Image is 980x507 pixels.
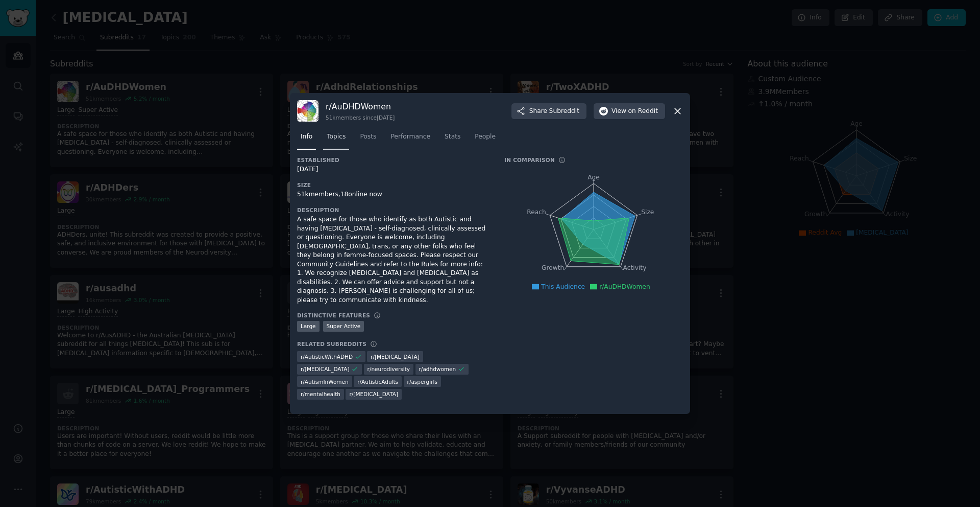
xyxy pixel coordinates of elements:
[323,129,349,150] a: Topics
[297,129,316,150] a: Info
[371,353,420,360] span: r/ [MEDICAL_DATA]
[297,100,318,122] img: AuDHDWomen
[527,209,546,216] tspan: Reach
[297,321,320,332] div: Large
[367,365,410,373] span: r/ neurodiversity
[623,265,647,272] tspan: Activity
[611,107,658,116] span: View
[356,129,380,150] a: Posts
[297,206,490,214] h3: Description
[407,378,437,385] span: r/ aspergirls
[511,103,586,120] button: ShareSubreddit
[297,312,370,319] h3: Distinctive Features
[297,215,490,305] div: A safe space for those who identify as both Autistic and having [MEDICAL_DATA] - self-diagnosed, ...
[301,353,353,360] span: r/ AutisticWithADHD
[301,378,349,385] span: r/ AutismInWomen
[628,107,658,116] span: on Reddit
[419,365,456,373] span: r/ adhdwomen
[297,156,490,164] h3: Established
[541,283,585,290] span: This Audience
[297,181,490,189] h3: Size
[327,132,346,142] span: Topics
[387,129,434,150] a: Performance
[360,132,376,142] span: Posts
[594,103,665,120] button: Viewon Reddit
[297,190,490,199] div: 51k members, 18 online now
[641,209,654,216] tspan: Size
[349,390,398,398] span: r/ [MEDICAL_DATA]
[297,340,366,348] h3: Related Subreddits
[599,283,650,290] span: r/AuDHDWomen
[587,174,600,181] tspan: Age
[475,132,496,142] span: People
[301,365,350,373] span: r/ [MEDICAL_DATA]
[549,107,579,116] span: Subreddit
[323,321,364,332] div: Super Active
[529,107,579,116] span: Share
[441,129,464,150] a: Stats
[301,390,340,398] span: r/ mentalhealth
[471,129,499,150] a: People
[357,378,398,385] span: r/ AutisticAdults
[326,114,395,121] div: 51k members since [DATE]
[301,132,312,142] span: Info
[542,265,564,272] tspan: Growth
[445,132,460,142] span: Stats
[390,132,430,142] span: Performance
[297,165,490,174] div: [DATE]
[504,156,555,164] h3: In Comparison
[326,101,395,112] h3: r/ AuDHDWomen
